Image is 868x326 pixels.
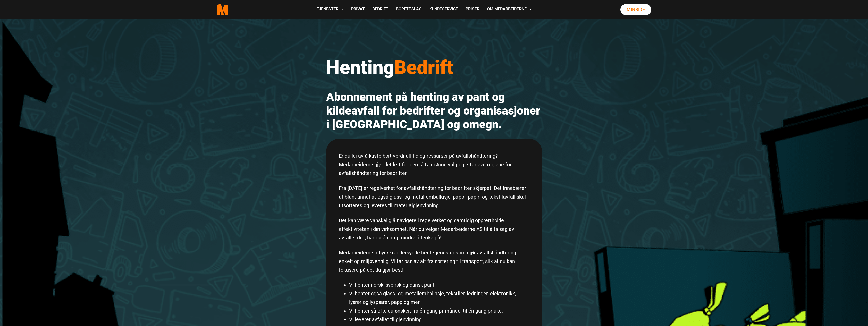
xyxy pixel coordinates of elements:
a: Tjenester [313,1,347,19]
h1: Henting [326,56,542,79]
p: Fra [DATE] er regelverket for avfallshåndtering for bedrifter skjerpet. Det innebærer at blant an... [339,184,529,210]
a: Minside [620,4,651,15]
h2: Abonnement på henting av pant og kildeavfall for bedrifter og organisasjoner i [GEOGRAPHIC_DATA] ... [326,90,542,131]
li: Vi henter norsk, svensk og dansk pant. [349,281,529,289]
a: Borettslag [392,1,425,19]
p: Medarbeiderne tilbyr skreddersydde hentetjenester som gjør avfallshåndtering enkelt og miljøvennl... [339,248,529,274]
span: Bedrift [394,56,453,78]
p: Er du lei av å kaste bort verdifull tid og ressurser på avfallshåndtering? Medarbeiderne gjør det... [339,152,529,177]
a: Priser [462,1,483,19]
li: Vi henter også glass- og metallemballasje, tekstiler, ledninger, elektronikk, lysrør og lyspærer,... [349,289,529,306]
a: Bedrift [369,1,392,19]
a: Privat [347,1,369,19]
a: Om Medarbeiderne [483,1,535,19]
li: Vi leverer avfallet til gjenvinning. [349,315,529,324]
a: Kundeservice [425,1,462,19]
li: Vi henter så ofte du ønsker, fra én gang pr måned, til én gang pr uke. [349,306,529,315]
p: Det kan være vanskelig å navigere i regelverket og samtidig opprettholde effektiviteten i din vir... [339,216,529,242]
